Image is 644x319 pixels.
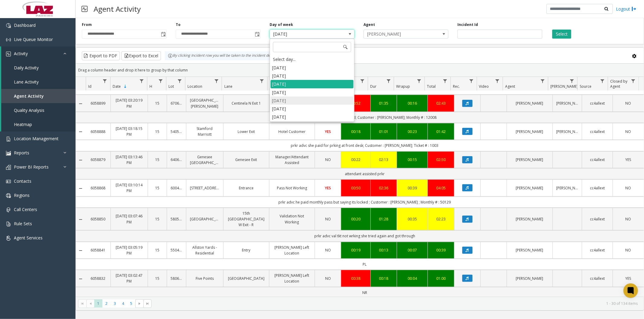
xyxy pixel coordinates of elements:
[89,216,107,222] a: 6058850
[14,51,28,56] span: Activity
[431,216,450,222] div: 02:23
[227,276,265,281] a: [GEOGRAPHIC_DATA]
[556,185,578,191] a: [PERSON_NAME]
[580,84,591,89] span: Source
[374,129,393,134] div: 01:01
[374,216,393,222] a: 01:28
[227,185,265,191] a: Entrance
[345,100,367,106] a: 00:52
[401,129,424,134] a: 00:23
[94,299,102,308] span: Page 1
[6,193,11,198] img: 'icon'
[370,84,376,89] span: Dur
[168,53,173,58] img: infoIcon.svg
[271,88,354,96] li: [DATE]
[319,247,337,253] a: NO
[14,93,44,99] span: Agent Activity
[76,65,644,75] div: Drag a column header and drop it here to group by that column
[325,276,331,281] span: NO
[76,248,86,253] a: Collapse Details
[76,158,86,163] a: Collapse Details
[401,247,424,253] div: 00:07
[1,103,75,117] a: Quality Analysis
[82,2,88,16] img: pageIcon
[586,247,609,253] a: cc4allext
[127,299,135,308] span: Page 5
[171,247,182,253] a: 550433
[6,137,11,141] img: 'icon'
[617,129,640,134] a: NO
[431,100,450,106] a: 02:43
[319,129,337,134] a: YES
[358,77,367,85] a: Queue Filter Menu
[89,100,107,106] a: 6058899
[273,245,311,256] a: [PERSON_NAME] Left Location
[431,157,450,163] a: 02:50
[617,157,640,163] a: YES
[629,77,637,85] a: Closed by Agent Filter Menu
[114,126,144,137] a: [DATE] 03:18:15 PM
[617,247,640,253] a: NO
[345,247,367,253] a: 00:19
[479,84,489,89] span: Video
[86,112,644,123] td: Prkr advc unable to find entry record; Customer : [PERSON_NAME]; Monthly # : 12008
[14,178,31,184] span: Contacts
[616,6,636,12] a: Logout
[176,22,181,27] label: To
[453,84,460,89] span: Rec.
[431,276,450,281] a: 01:00
[14,65,39,71] span: Daily Activity
[626,248,631,253] span: NO
[325,185,331,191] span: YES
[401,276,424,281] div: 00:04
[137,301,142,306] span: Go to the next page
[401,216,424,222] a: 00:35
[1,75,75,89] a: Lane Activity
[626,101,631,106] span: NO
[14,164,49,170] span: Power BI Reports
[135,299,143,308] span: Go to the next page
[271,96,354,105] li: [DATE]
[258,77,266,85] a: Lane Filter Menu
[76,186,86,191] a: Collapse Details
[160,30,166,38] span: Toggle popup
[632,6,636,12] img: logout
[273,213,311,225] a: Validation Not Working
[114,154,144,166] a: [DATE] 03:13:46 PM
[345,276,367,281] div: 00:38
[86,230,644,242] td: prkr advc val tkt not wrking she tried again and got through
[586,185,609,191] a: cc4allext
[568,77,576,85] a: Parker Filter Menu
[82,22,92,27] label: From
[190,216,219,222] a: [GEOGRAPHIC_DATA]
[345,129,367,134] div: 00:18
[325,248,331,253] span: NO
[345,216,367,222] a: 00:20
[111,299,119,308] span: Page 3
[171,276,182,281] a: 580638
[89,276,107,281] a: 6058832
[325,216,331,222] span: NO
[114,245,144,256] a: [DATE] 03:05:19 PM
[6,222,11,226] img: 'icon'
[617,276,640,281] a: YES
[152,100,163,106] a: 15
[273,185,311,191] a: Pass Not Working
[14,192,30,198] span: Regions
[401,185,424,191] a: 00:39
[190,185,219,191] a: [STREET_ADDRESS]
[511,157,549,163] a: [PERSON_NAME]
[401,100,424,106] div: 00:16
[227,210,265,228] a: 15th [GEOGRAPHIC_DATA] W Exit - R
[617,100,640,106] a: NO
[374,157,393,163] div: 02:13
[586,100,609,106] a: cc4allext
[270,22,293,27] label: Day of week
[6,23,11,28] img: 'icon'
[539,77,547,85] a: Agent Filter Menu
[227,157,265,163] a: Genesee Exit
[14,36,53,42] span: Live Queue Monitor
[14,136,59,141] span: Location Management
